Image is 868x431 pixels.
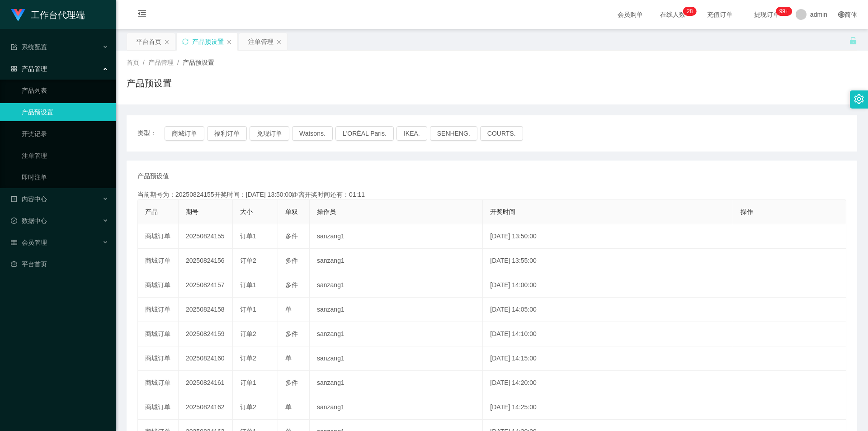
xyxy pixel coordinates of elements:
[11,218,17,224] i: 图标: check-circle-o
[148,59,174,66] span: 产品管理
[483,371,733,395] td: [DATE] 14:20:00
[192,33,224,50] div: 产品预设置
[137,190,846,199] div: 当前期号为：20250824155开奖时间：[DATE] 13:50:00距离开奖时间还有：01:11
[240,257,256,264] span: 订单2
[285,257,298,264] span: 多件
[335,126,394,141] button: L'ORÉAL Paris.
[240,379,256,386] span: 订单1
[179,371,233,395] td: 20250824161
[22,125,108,143] a: 开奖记录
[11,217,47,224] span: 数据中心
[285,281,298,289] span: 多件
[11,196,17,202] i: 图标: profile
[127,59,139,66] span: 首页
[138,298,179,322] td: 商城订单
[483,322,733,346] td: [DATE] 14:10:00
[854,94,864,104] i: 图标: setting
[226,39,232,45] i: 图标: close
[310,346,483,371] td: sanzang1
[396,126,427,141] button: IKEA.
[285,306,292,313] span: 单
[11,239,47,246] span: 会员管理
[483,249,733,273] td: [DATE] 13:55:00
[750,11,784,18] span: 提现订单
[179,395,233,420] td: 20250824162
[490,208,515,215] span: 开奖时间
[138,371,179,395] td: 商城订单
[240,281,256,289] span: 订单1
[145,208,158,215] span: 产品
[838,11,844,18] i: 图标: global
[656,11,690,18] span: 在线人数
[430,126,477,141] button: SENHENG.
[127,76,172,90] h1: 产品预设置
[240,208,253,215] span: 大小
[138,224,179,249] td: 商城订单
[177,59,179,66] span: /
[285,330,298,337] span: 多件
[310,371,483,395] td: sanzang1
[741,208,753,215] span: 操作
[11,66,17,72] i: 图标: appstore-o
[285,355,292,362] span: 单
[285,379,298,386] span: 多件
[179,224,233,249] td: 20250824155
[480,126,523,141] button: COURTS.
[285,403,292,411] span: 单
[240,355,256,362] span: 订单2
[11,11,85,18] a: 工作台代理端
[22,103,108,121] a: 产品预设置
[240,232,256,240] span: 订单1
[240,330,256,337] span: 订单2
[182,38,189,45] i: 图标: sync
[310,395,483,420] td: sanzang1
[138,273,179,298] td: 商城订单
[690,7,693,16] p: 8
[127,0,157,29] i: 图标: menu-fold
[137,171,169,181] span: 产品预设值
[240,403,256,411] span: 订单2
[248,33,274,50] div: 注单管理
[483,346,733,371] td: [DATE] 14:15:00
[207,126,247,141] button: 福利订单
[687,7,690,16] p: 2
[179,273,233,298] td: 20250824157
[11,195,47,203] span: 内容中心
[183,59,214,66] span: 产品预设置
[11,44,17,50] i: 图标: form
[240,306,256,313] span: 订单1
[165,126,204,141] button: 商城订单
[137,126,165,141] span: 类型：
[11,239,17,246] i: 图标: table
[285,232,298,240] span: 多件
[483,273,733,298] td: [DATE] 14:00:00
[483,395,733,420] td: [DATE] 14:25:00
[138,346,179,371] td: 商城订单
[276,39,282,45] i: 图标: close
[317,208,336,215] span: 操作员
[138,395,179,420] td: 商城订单
[310,298,483,322] td: sanzang1
[776,7,792,16] sup: 949
[138,249,179,273] td: 商城订单
[683,7,696,16] sup: 28
[179,298,233,322] td: 20250824158
[483,298,733,322] td: [DATE] 14:05:00
[179,249,233,273] td: 20250824156
[310,249,483,273] td: sanzang1
[143,59,145,66] span: /
[22,168,108,186] a: 即时注单
[179,322,233,346] td: 20250824159
[11,255,108,273] a: 图标: dashboard平台首页
[138,322,179,346] td: 商城订单
[11,9,25,22] img: logo.9652507e.png
[292,126,333,141] button: Watsons.
[136,33,161,50] div: 平台首页
[483,224,733,249] td: [DATE] 13:50:00
[703,11,737,18] span: 充值订单
[849,37,857,45] i: 图标: unlock
[310,224,483,249] td: sanzang1
[31,0,85,29] h1: 工作台代理端
[179,346,233,371] td: 20250824160
[22,81,108,99] a: 产品列表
